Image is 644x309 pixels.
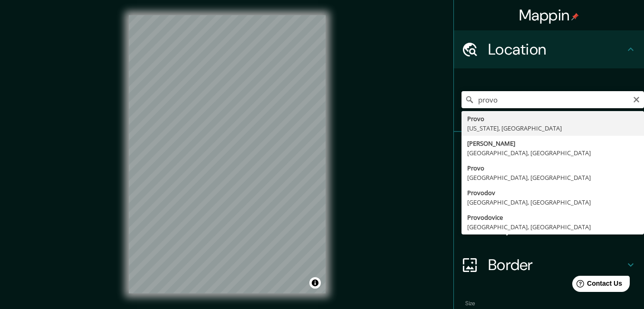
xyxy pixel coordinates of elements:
[454,170,644,208] div: Style
[129,15,326,293] canvas: Map
[454,132,644,170] div: Pins
[465,300,475,308] label: Size
[488,255,625,274] h4: Border
[488,40,625,59] h4: Location
[467,173,638,182] div: [GEOGRAPHIC_DATA], [GEOGRAPHIC_DATA]
[467,188,638,197] div: Provodov
[467,123,638,133] div: [US_STATE], [GEOGRAPHIC_DATA]
[467,114,638,123] div: Provo
[454,208,644,246] div: Layout
[633,94,640,103] button: Clear
[467,139,638,148] div: [PERSON_NAME]
[467,148,638,158] div: [GEOGRAPHIC_DATA], [GEOGRAPHIC_DATA]
[461,91,644,108] input: Pick your city or area
[454,246,644,284] div: Border
[467,197,638,207] div: [GEOGRAPHIC_DATA], [GEOGRAPHIC_DATA]
[454,30,644,68] div: Location
[559,272,634,299] iframe: Help widget launcher
[467,213,638,222] div: Provodovice
[467,163,638,173] div: Provo
[467,222,638,232] div: [GEOGRAPHIC_DATA], [GEOGRAPHIC_DATA]
[519,6,579,25] h4: Mappin
[488,217,625,236] h4: Layout
[571,13,579,20] img: pin-icon.png
[309,277,321,289] button: Toggle attribution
